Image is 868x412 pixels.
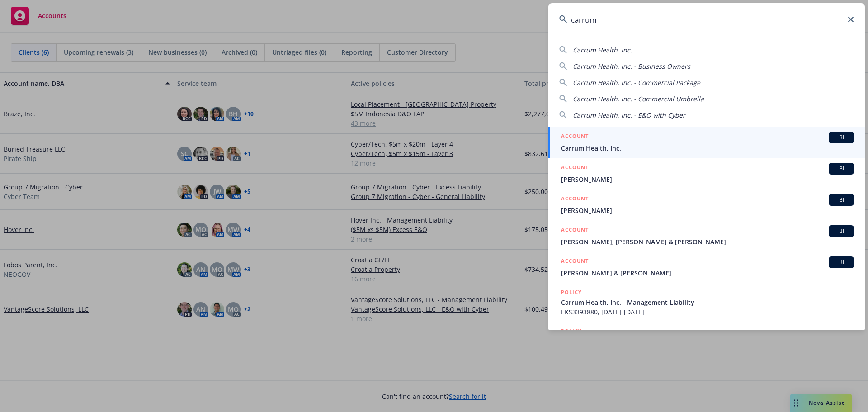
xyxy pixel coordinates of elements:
[561,298,854,307] span: Carrum Health, Inc. - Management Liability
[548,283,865,322] a: POLICYCarrum Health, Inc. - Management LiabilityEKS3393880, [DATE]-[DATE]
[573,95,704,103] span: Carrum Health, Inc. - Commercial Umbrella
[561,206,854,215] span: [PERSON_NAME]
[832,165,850,173] span: BI
[561,175,854,184] span: [PERSON_NAME]
[561,268,854,278] span: [PERSON_NAME] & [PERSON_NAME]
[561,163,589,174] h5: ACCOUNT
[548,251,865,283] a: ACCOUNTBI[PERSON_NAME] & [PERSON_NAME]
[573,78,700,87] span: Carrum Health, Inc. - Commercial Package
[561,288,582,297] h5: POLICY
[561,194,589,205] h5: ACCOUNT
[561,132,589,142] h5: ACCOUNT
[832,258,850,266] span: BI
[561,327,582,336] h5: POLICY
[573,111,685,119] span: Carrum Health, Inc. - E&O with Cyber
[548,3,865,36] input: Search...
[573,46,632,54] span: Carrum Health, Inc.
[548,322,865,360] a: POLICY
[548,220,865,251] a: ACCOUNTBI[PERSON_NAME], [PERSON_NAME] & [PERSON_NAME]
[548,158,865,189] a: ACCOUNTBI[PERSON_NAME]
[548,189,865,220] a: ACCOUNTBI[PERSON_NAME]
[561,225,589,236] h5: ACCOUNT
[561,256,589,267] h5: ACCOUNT
[548,127,865,158] a: ACCOUNTBICarrum Health, Inc.
[573,62,690,71] span: Carrum Health, Inc. - Business Owners
[832,196,850,204] span: BI
[832,227,850,235] span: BI
[561,307,854,317] span: EKS3393880, [DATE]-[DATE]
[561,143,854,153] span: Carrum Health, Inc.
[832,133,850,142] span: BI
[561,237,854,246] span: [PERSON_NAME], [PERSON_NAME] & [PERSON_NAME]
